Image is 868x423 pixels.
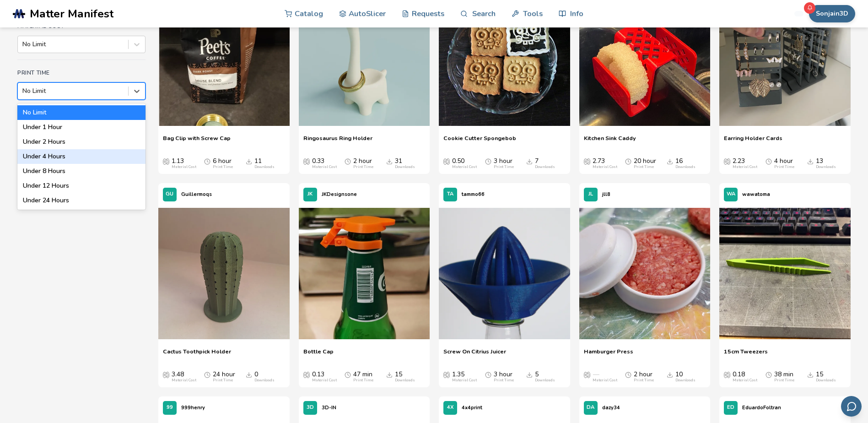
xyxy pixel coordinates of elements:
[452,157,477,169] div: 0.50
[254,371,275,383] div: 0
[452,371,477,383] div: 1.35
[204,371,210,378] span: Average Print Time
[724,371,730,378] span: Average Cost
[766,157,772,165] span: Average Print Time
[593,378,617,383] div: Material Cost
[213,378,233,383] div: Print Time
[634,371,654,383] div: 2 hour
[494,157,514,169] div: 3 hour
[443,348,506,362] span: Screw On Citrius Juicer
[625,371,631,378] span: Average Print Time
[163,135,231,148] a: Bag Clip with Screw Cap
[312,157,337,169] div: 0.33
[303,135,372,148] span: Ringosaurus Ring Holder
[163,371,169,378] span: Average Cost
[807,371,814,378] span: Downloads
[17,23,146,29] h4: Material Cost
[395,157,415,169] div: 31
[17,120,146,135] div: Under 1 Hour
[181,190,212,199] p: Guillermoqs
[17,105,146,120] div: No Limit
[584,348,633,362] a: Hamburger Press
[213,157,233,169] div: 6 hour
[312,378,337,383] div: Material Cost
[774,157,794,169] div: 4 hour
[816,371,836,383] div: 15
[593,371,599,378] span: —
[395,378,415,383] div: Downloads
[584,135,636,148] a: Kitchen Sink Caddy
[443,371,450,378] span: Average Cost
[774,165,794,169] div: Print Time
[322,403,336,412] p: 3D-IN
[254,378,275,383] div: Downloads
[303,371,310,378] span: Average Cost
[17,164,146,179] div: Under 8 Hours
[535,157,555,169] div: 7
[733,378,757,383] div: Material Cost
[303,157,310,165] span: Average Cost
[742,190,770,199] p: wawatoma
[634,165,654,169] div: Print Time
[22,87,24,95] input: No LimitNo LimitUnder 1 HourUnder 2 HoursUnder 4 HoursUnder 8 HoursUnder 12 HoursUnder 24 Hours
[675,165,695,169] div: Downloads
[774,371,794,383] div: 38 min
[345,371,351,378] span: Average Print Time
[452,378,477,383] div: Material Cost
[816,378,836,383] div: Downloads
[17,70,146,76] h4: Print Time
[386,371,393,378] span: Downloads
[345,157,351,165] span: Average Print Time
[303,348,334,362] a: Bottle Cap
[535,371,555,383] div: 5
[246,371,252,378] span: Downloads
[535,165,555,169] div: Downloads
[588,191,593,197] span: JL
[675,371,695,383] div: 10
[602,403,620,412] p: dazy34
[816,157,836,169] div: 13
[353,371,373,383] div: 47 min
[494,371,514,383] div: 3 hour
[172,165,196,169] div: Material Cost
[724,348,768,362] span: 15cm Tweezers
[593,157,617,169] div: 2.73
[807,157,814,165] span: Downloads
[17,193,146,208] div: Under 24 Hours
[163,348,231,362] a: Cactus Toothpick Holder
[17,149,146,164] div: Under 4 Hours
[727,191,735,197] span: WA
[494,165,514,169] div: Print Time
[167,405,173,411] span: 99
[742,403,781,412] p: EduardoFoltran
[204,157,210,165] span: Average Print Time
[724,157,730,165] span: Average Cost
[766,371,772,378] span: Average Print Time
[213,371,235,383] div: 24 hour
[452,165,477,169] div: Material Cost
[675,157,695,169] div: 16
[841,396,862,417] button: Send feedback via email
[584,157,590,165] span: Average Cost
[494,378,514,383] div: Print Time
[322,190,357,199] p: JKDesignsone
[634,378,654,383] div: Print Time
[30,7,113,20] span: Matter Manifest
[587,405,594,411] span: DA
[724,135,782,148] a: Earring Holder Cards
[485,371,491,378] span: Average Print Time
[353,378,373,383] div: Print Time
[181,403,205,412] p: 999henry
[254,165,275,169] div: Downloads
[667,157,673,165] span: Downloads
[447,405,454,411] span: 4X
[353,165,373,169] div: Print Time
[17,179,146,193] div: Under 12 Hours
[447,191,453,197] span: TA
[443,135,516,148] a: Cookie Cutter Spongebob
